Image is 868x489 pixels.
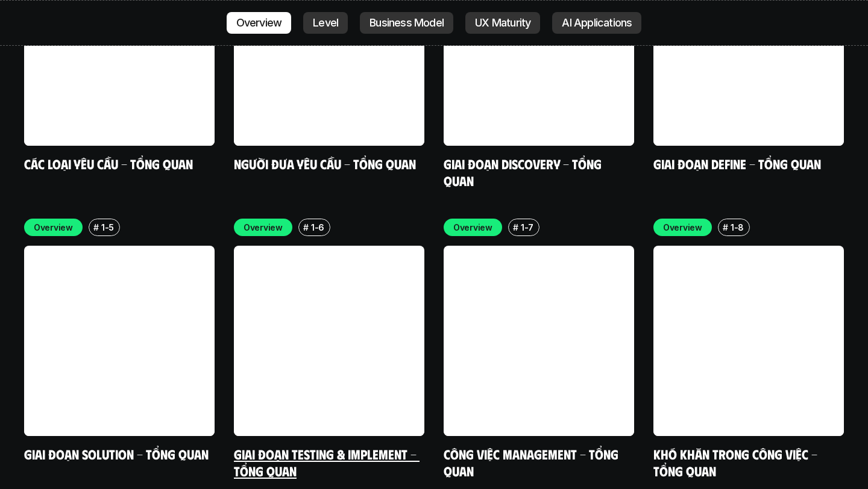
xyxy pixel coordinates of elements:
[234,155,416,172] a: Người đưa yêu cầu - Tổng quan
[444,155,605,188] a: Giai đoạn Discovery - Tổng quan
[663,221,702,234] p: Overview
[24,446,209,462] a: Giai đoạn Solution - Tổng quan
[34,221,73,234] p: Overview
[93,223,99,232] h6: #
[723,223,728,232] h6: #
[653,155,821,172] a: Giai đoạn Define - Tổng quan
[244,221,283,234] p: Overview
[24,155,193,172] a: Các loại yêu cầu - Tổng quan
[453,221,492,234] p: Overview
[653,446,820,479] a: Khó khăn trong công việc - Tổng quan
[227,12,292,34] a: Overview
[731,221,744,234] p: 1-8
[521,221,533,234] p: 1-7
[101,221,114,234] p: 1-5
[444,446,621,479] a: Công việc Management - Tổng quan
[303,223,309,232] h6: #
[234,446,420,479] a: Giai đoạn Testing & Implement - Tổng quan
[311,221,324,234] p: 1-6
[513,223,518,232] h6: #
